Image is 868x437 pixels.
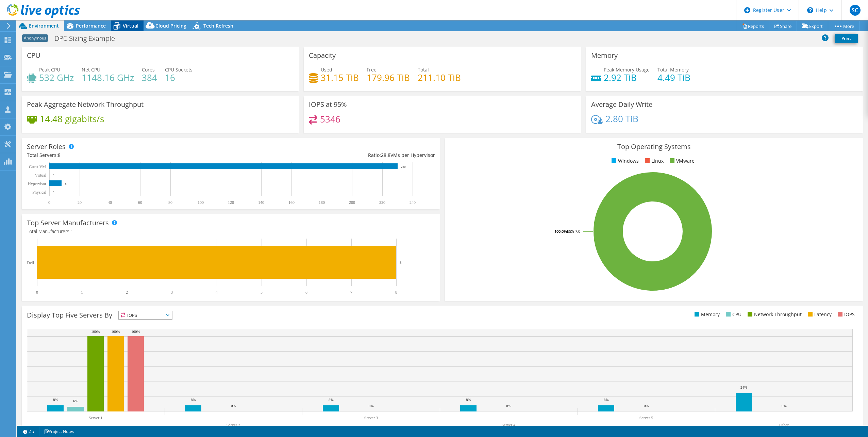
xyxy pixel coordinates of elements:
h4: 1148.16 GHz [82,74,134,81]
span: Environment [29,22,59,29]
text: Server 2 [227,423,240,427]
div: Ratio: VMs per Hypervisor [231,151,435,159]
h4: 384 [142,74,157,81]
span: Peak CPU [39,66,60,73]
text: 140 [258,200,264,205]
span: Net CPU [82,66,100,73]
li: Windows [610,157,639,165]
a: Export [797,21,828,31]
span: CPU Sockets [165,66,193,73]
h4: 211.10 TiB [418,74,461,81]
text: Other [779,423,788,427]
span: Peak Memory Usage [604,66,650,73]
h4: 5346 [320,115,340,123]
h4: Total Manufacturers: [27,228,435,235]
text: 100 [198,200,204,205]
text: 8 [400,260,402,264]
li: CPU [724,311,741,318]
text: 6 [305,290,307,295]
span: Total [418,66,429,73]
text: 1 [81,290,83,295]
text: 0% [644,404,649,408]
text: 0 [48,200,50,205]
li: VMware [668,157,695,165]
text: Server 4 [502,423,515,427]
h4: 2.80 TiB [605,115,638,123]
a: Reports [737,21,769,31]
li: Linux [643,157,664,165]
span: Cloud Pricing [155,22,186,29]
h4: 16 [165,74,193,81]
span: Tech Refresh [203,22,233,29]
h3: Memory [591,52,618,59]
span: Cores [142,66,155,73]
text: 20 [78,200,82,205]
span: Total Memory [657,66,689,73]
span: 8 [58,152,61,158]
span: 1 [70,228,73,234]
tspan: 100.0% [554,229,567,234]
text: 8 [395,290,397,295]
span: Anonymous [22,34,48,42]
li: Latency [806,311,832,318]
text: 8% [53,398,58,402]
text: 100% [111,329,120,334]
h3: Top Server Manufacturers [27,219,109,227]
text: 0 [53,191,54,194]
a: 2 [18,427,39,436]
text: Server 5 [639,416,653,420]
text: 8% [329,398,334,402]
h4: 2.92 TiB [604,74,650,81]
text: 2 [126,290,128,295]
text: 80 [168,200,172,205]
text: 240 [410,200,416,205]
text: 200 [349,200,355,205]
text: 0% [369,404,374,408]
span: Virtual [123,22,138,29]
h3: Server Roles [27,143,66,150]
text: Virtual [35,173,47,178]
h1: DPC Sizing Example [51,35,126,42]
span: SC [850,5,861,16]
text: 6% [73,399,78,403]
text: 4 [216,290,218,295]
text: 5 [261,290,263,295]
h3: Peak Aggregate Network Throughput [27,101,144,108]
text: 24% [740,385,747,389]
h3: IOPS at 95% [309,101,347,108]
text: 180 [319,200,325,205]
span: 28.8 [381,152,390,158]
h4: 4.49 TiB [657,74,690,81]
text: 0% [231,404,236,408]
text: Physical [32,190,46,195]
text: 100% [131,329,140,334]
text: 230 [401,165,406,168]
span: Used [321,66,332,73]
svg: \n [807,7,813,13]
div: Total Servers: [27,151,231,159]
text: 0 [53,174,54,177]
li: IOPS [836,311,855,318]
text: 8 [65,182,67,185]
li: Network Throughput [746,311,802,318]
text: 100% [91,329,100,334]
text: 220 [379,200,385,205]
text: 8% [466,398,471,402]
li: Memory [693,311,720,318]
a: Project Notes [39,427,79,436]
h4: 31.15 TiB [321,74,359,81]
tspan: ESXi 7.0 [567,229,580,234]
text: 8% [604,398,609,402]
text: Server 1 [89,416,102,420]
span: Performance [76,22,106,29]
text: 0% [506,404,511,408]
text: 160 [288,200,295,205]
a: More [828,21,859,31]
h3: Average Daily Write [591,101,652,108]
a: Print [835,34,858,43]
text: 40 [108,200,112,205]
text: 0 [36,290,38,295]
h4: 179.96 TiB [367,74,410,81]
text: 0% [782,404,787,408]
h3: Top Operating Systems [450,143,858,150]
